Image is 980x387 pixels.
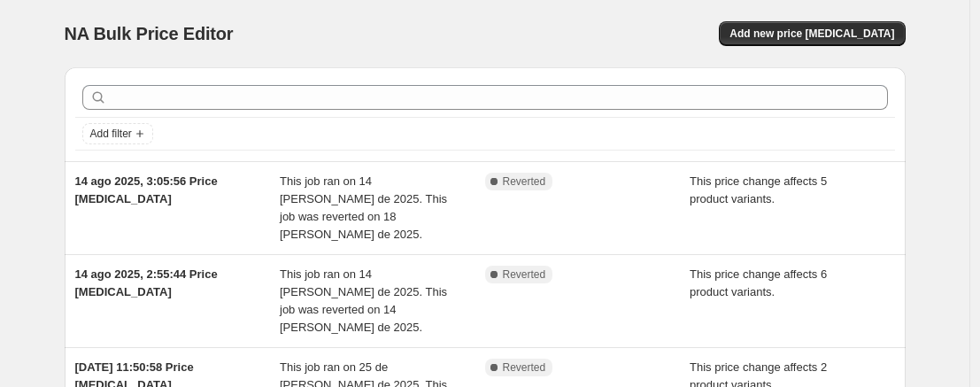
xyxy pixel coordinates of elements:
span: 14 ago 2025, 3:05:56 Price [MEDICAL_DATA] [75,174,218,205]
span: This job ran on 14 [PERSON_NAME] de 2025. This job was reverted on 18 [PERSON_NAME] de 2025. [280,174,447,241]
span: Reverted [503,267,546,282]
button: Add filter [82,123,153,144]
span: This price change affects 5 product variants. [690,174,827,205]
span: This price change affects 6 product variants. [690,267,827,298]
span: NA Bulk Price Editor [65,24,234,43]
span: This job ran on 14 [PERSON_NAME] de 2025. This job was reverted on 14 [PERSON_NAME] de 2025. [280,267,447,334]
button: Add new price [MEDICAL_DATA] [719,21,905,46]
span: Reverted [503,360,546,375]
span: Add new price [MEDICAL_DATA] [729,27,894,41]
span: Reverted [503,174,546,189]
span: 14 ago 2025, 2:55:44 Price [MEDICAL_DATA] [75,267,218,298]
span: Add filter [90,127,132,141]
